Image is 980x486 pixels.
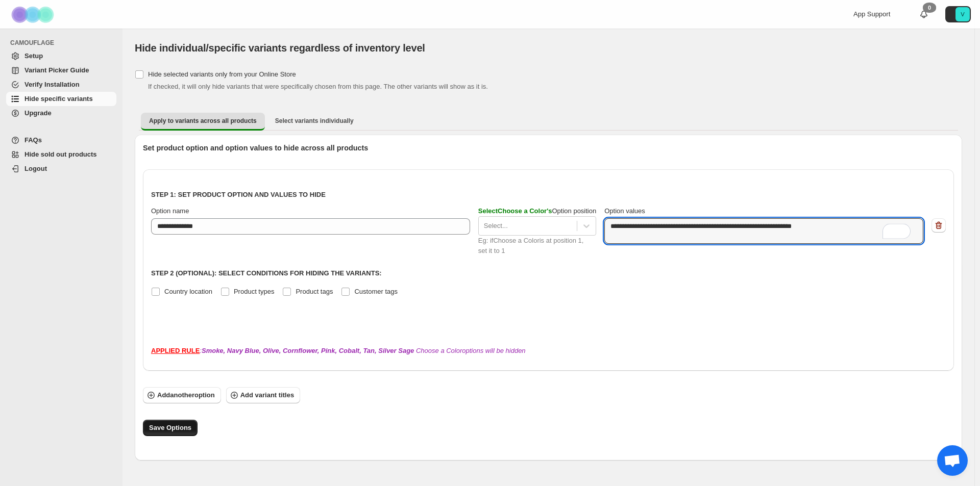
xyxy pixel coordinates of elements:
[135,135,962,461] div: Apply to variants across all products
[296,288,333,295] span: Product tags
[961,11,965,17] text: V
[164,288,212,295] span: Country location
[151,190,946,200] p: Step 1: Set product option and values to hide
[919,9,929,19] a: 0
[226,387,300,403] button: Add variant titles
[24,95,93,103] span: Hide specific variants
[135,42,425,54] span: Hide individual/specific variants regardless of inventory level
[6,147,116,162] a: Hide sold out products
[151,346,946,356] div: : Choose a Color options will be hidden
[354,288,398,295] span: Customer tags
[148,83,488,90] span: If checked, it will only hide variants that were specifically chosen from this page. The other va...
[149,423,191,433] span: Save Options
[8,1,59,29] img: Camouflage
[923,3,936,13] div: 0
[151,347,200,354] strong: APPLIED RULE
[24,52,43,60] span: Setup
[955,7,970,21] span: Avatar with initials V
[157,390,215,400] span: Add another option
[24,109,52,117] span: Upgrade
[478,207,552,215] span: Select Choose a Color 's
[24,165,47,172] span: Logout
[24,81,80,88] span: Verify Installation
[6,49,116,63] a: Setup
[945,6,971,22] button: Avatar with initials V
[234,288,275,295] span: Product types
[10,39,117,47] span: CAMOUFLAGE
[151,207,189,215] span: Option name
[275,117,354,125] span: Select variants individually
[937,445,968,476] a: Open chat
[6,63,116,78] a: Variant Picker Guide
[151,268,946,278] p: Step 2 (Optional): Select conditions for hiding the variants:
[6,162,116,176] a: Logout
[149,117,257,125] span: Apply to variants across all products
[143,143,954,153] p: Set product option and option values to hide across all products
[478,236,596,256] div: Eg: if Choose a Color is at position 1, set it to 1
[143,387,221,403] button: Addanotheroption
[143,420,198,436] button: Save Options
[267,113,362,129] button: Select variants individually
[148,70,296,78] span: Hide selected variants only from your Online Store
[24,136,42,144] span: FAQs
[604,218,919,244] textarea: To enrich screen reader interactions, please activate Accessibility in Grammarly extension settings
[604,207,645,215] span: Option values
[478,207,596,215] span: Option position
[202,347,414,354] b: Smoke, Navy Blue, Olive, Cornflower, Pink, Cobalt, Tan, Silver Sage
[240,390,294,400] span: Add variant titles
[6,92,116,106] a: Hide specific variants
[24,66,89,74] span: Variant Picker Guide
[853,10,890,18] span: App Support
[141,113,265,131] button: Apply to variants across all products
[6,106,116,120] a: Upgrade
[24,150,97,158] span: Hide sold out products
[6,133,116,147] a: FAQs
[6,78,116,92] a: Verify Installation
